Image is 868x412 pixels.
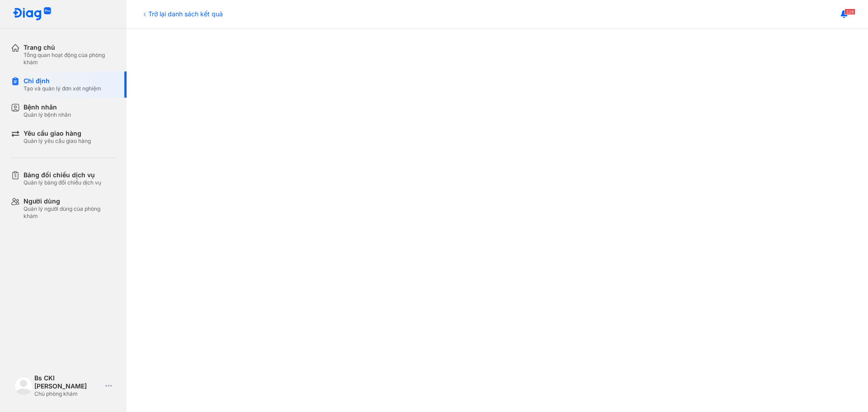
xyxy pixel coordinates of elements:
[24,52,116,66] div: Tổng quan hoạt động của phòng khám
[24,77,101,85] div: Chỉ định
[844,9,855,15] span: 328
[13,7,52,21] img: logo
[24,111,71,118] div: Quản lý bệnh nhân
[24,205,116,220] div: Quản lý người dùng của phòng khám
[24,103,71,111] div: Bệnh nhân
[24,129,91,137] div: Yêu cầu giao hàng
[141,9,223,19] div: Trở lại danh sách kết quả
[24,85,101,92] div: Tạo và quản lý đơn xét nghiệm
[24,179,101,186] div: Quản lý bảng đối chiếu dịch vụ
[24,43,116,52] div: Trang chủ
[24,137,91,145] div: Quản lý yêu cầu giao hàng
[34,390,102,398] div: Chủ phòng khám
[34,374,102,390] div: Bs CKI [PERSON_NAME]
[24,171,101,179] div: Bảng đối chiếu dịch vụ
[14,377,33,395] img: logo
[24,197,116,205] div: Người dùng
